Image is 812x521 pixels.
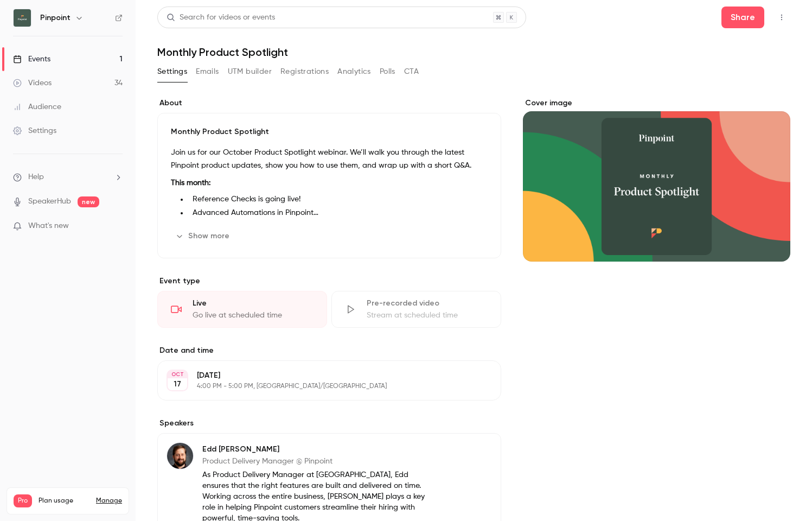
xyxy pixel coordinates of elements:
[13,171,123,183] li: help-dropdown-opener
[157,418,501,429] label: Speakers
[171,179,210,187] strong: This month:
[157,345,501,356] label: Date and time
[157,276,501,287] p: Event type
[171,126,488,137] p: Monthly Product Spotlight
[14,9,31,27] img: Pinpoint
[404,63,419,80] button: CTA
[197,370,444,381] p: [DATE]
[13,101,61,112] div: Audience
[197,382,444,391] p: 4:00 PM - 5:00 PM, [GEOGRAPHIC_DATA]/[GEOGRAPHIC_DATA]
[39,497,89,505] span: Plan usage
[157,46,790,59] h1: Monthly Product Spotlight
[171,227,236,245] button: Show more
[157,63,187,80] button: Settings
[78,196,99,207] span: new
[196,63,219,80] button: Emails
[13,125,56,136] div: Settings
[202,456,431,467] p: Product Delivery Manager @ Pinpoint
[40,12,71,23] h6: Pinpoint
[167,12,275,23] div: Search for videos or events
[28,171,44,183] span: Help
[167,443,193,469] img: Edd Slaney
[188,207,488,219] li: Advanced Automations in Pinpoint
[168,371,187,378] div: OCT
[13,78,52,88] div: Videos
[28,220,69,232] span: What's new
[28,196,71,207] a: SpeakerHub
[380,63,395,80] button: Polls
[188,194,488,205] li: Reference Checks is going live!
[228,63,272,80] button: UTM builder
[202,444,431,455] p: Edd [PERSON_NAME]
[96,497,122,505] a: Manage
[157,98,501,109] label: About
[110,221,123,231] iframe: Noticeable Trigger
[331,291,501,328] div: Pre-recorded videoStream at scheduled time
[367,310,488,321] div: Stream at scheduled time
[193,310,314,321] div: Go live at scheduled time
[721,7,764,28] button: Share
[174,379,181,390] p: 17
[523,98,790,109] label: Cover image
[280,63,329,80] button: Registrations
[157,291,327,328] div: LiveGo live at scheduled time
[337,63,371,80] button: Analytics
[14,494,32,507] span: Pro
[13,54,50,65] div: Events
[367,298,488,309] div: Pre-recorded video
[193,298,314,309] div: Live
[523,98,790,262] section: Cover image
[171,146,488,172] p: Join us for our October Product Spotlight webinar. We’ll walk you through the latest Pinpoint pro...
